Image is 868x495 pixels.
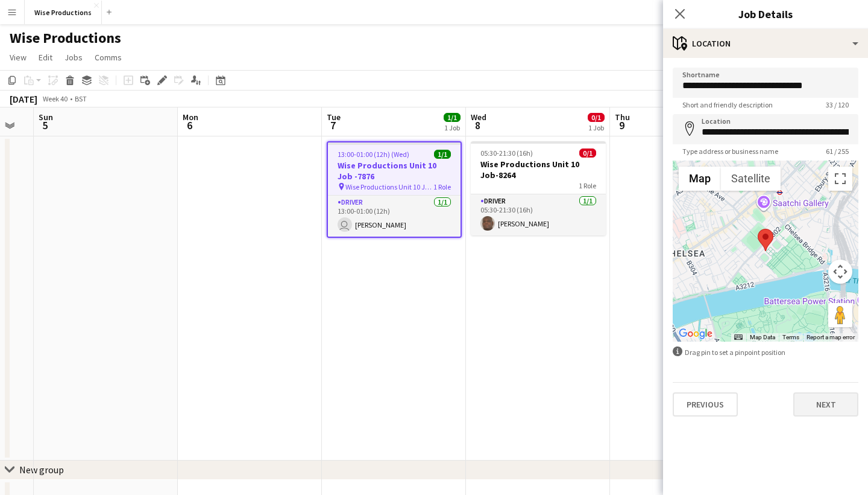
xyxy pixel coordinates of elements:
[816,147,858,156] span: 61 / 255
[579,181,596,190] span: 1 Role
[433,182,451,191] span: 1 Role
[469,118,486,132] span: 8
[471,159,606,180] h3: Wise Productions Unit 10 Job-8264
[90,49,127,65] a: Comms
[471,141,606,235] app-job-card: 05:30-21:30 (16h)0/1Wise Productions Unit 10 Job-82641 RoleDriver1/105:30-21:30 (16h)[PERSON_NAME]
[444,123,460,132] div: 1 Job
[828,260,852,284] button: Map camera controls
[673,346,858,358] div: Drag pin to set a pinpoint position
[10,52,27,63] span: View
[480,148,533,158] span: 05:30-21:30 (16h)
[828,303,852,327] button: Drag Pegman onto the map to open Street View
[40,94,70,103] span: Week 40
[663,29,868,58] div: Location
[181,118,198,132] span: 6
[673,147,788,156] span: Type address or business name
[676,326,715,342] a: Open this area in Google Maps (opens a new window)
[10,93,37,105] div: [DATE]
[25,1,102,24] button: Wise Productions
[807,334,855,340] a: Report a map error
[338,150,409,159] span: 13:00-01:00 (12h) (Wed)
[444,113,461,122] span: 1/1
[325,118,341,132] span: 7
[471,194,606,235] app-card-role: Driver1/105:30-21:30 (16h)[PERSON_NAME]
[75,94,87,103] div: BST
[750,333,775,342] button: Map Data
[816,100,858,109] span: 33 / 120
[782,334,799,340] a: Terms (opens in new tab)
[327,141,462,238] app-job-card: 13:00-01:00 (12h) (Wed)1/1Wise Productions Unit 10 Job -7876 Wise Productions Unit 10 Job-78761 R...
[679,167,721,191] button: Show street map
[673,392,738,417] button: Previous
[95,52,122,63] span: Comms
[588,123,604,132] div: 1 Job
[64,52,83,63] span: Jobs
[615,112,630,123] span: Thu
[673,100,782,109] span: Short and friendly description
[327,112,341,123] span: Tue
[10,29,121,47] h1: Wise Productions
[183,112,198,123] span: Mon
[34,49,57,65] a: Edit
[328,196,461,237] app-card-role: Driver1/113:00-01:00 (12h) [PERSON_NAME]
[345,182,433,191] span: Wise Productions Unit 10 Job-7876
[579,148,596,158] span: 0/1
[828,167,852,191] button: Toggle fullscreen view
[37,118,53,132] span: 5
[613,118,630,132] span: 9
[588,113,605,122] span: 0/1
[328,160,461,182] h3: Wise Productions Unit 10 Job -7876
[19,464,64,476] div: New group
[5,49,31,65] a: View
[39,52,52,63] span: Edit
[721,167,781,191] button: Show satellite imagery
[676,326,715,342] img: Google
[434,150,451,159] span: 1/1
[39,112,53,123] span: Sun
[793,392,858,417] button: Next
[663,6,868,22] h3: Job Details
[60,49,87,65] a: Jobs
[734,333,743,342] button: Keyboard shortcuts
[471,112,486,123] span: Wed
